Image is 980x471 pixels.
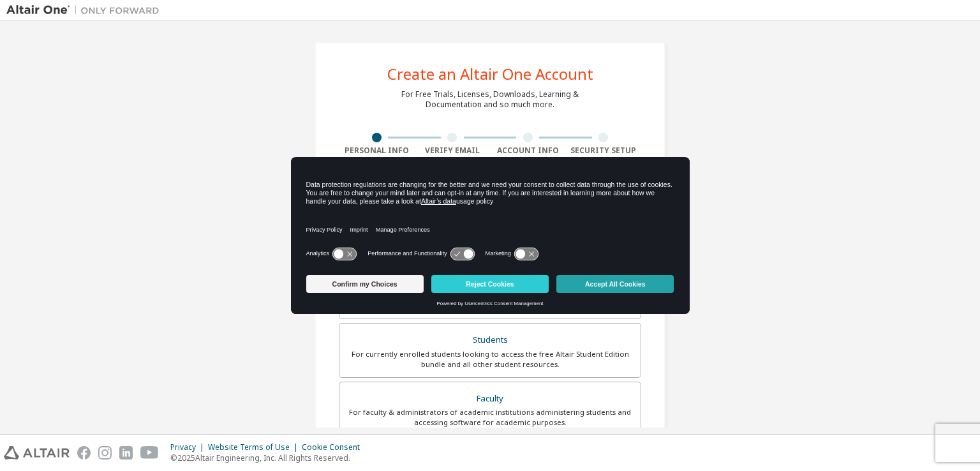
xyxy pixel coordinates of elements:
[401,89,579,110] div: For Free Trials, Licenses, Downloads, Learning & Documentation and so much more.
[490,146,566,156] div: Account Info
[566,146,642,156] div: Security Setup
[339,146,415,156] div: Personal Info
[6,4,166,17] img: Altair One
[347,349,633,370] div: For currently enrolled students looking to access the free Altair Student Edition bundle and all ...
[347,407,633,428] div: For faculty & administrators of academic institutions administering students and accessing softwa...
[119,446,133,460] img: linkedin.svg
[140,446,159,460] img: youtube.svg
[302,442,367,452] div: Cookie Consent
[415,146,491,156] div: Verify Email
[170,442,208,452] div: Privacy
[387,66,593,82] div: Create an Altair One Account
[4,446,70,460] img: altair_logo.svg
[77,446,91,460] img: facebook.svg
[347,331,633,349] div: Students
[208,442,302,452] div: Website Terms of Use
[98,446,112,460] img: instagram.svg
[170,452,367,463] p: © 2025 Altair Engineering, Inc. All Rights Reserved.
[347,390,633,408] div: Faculty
